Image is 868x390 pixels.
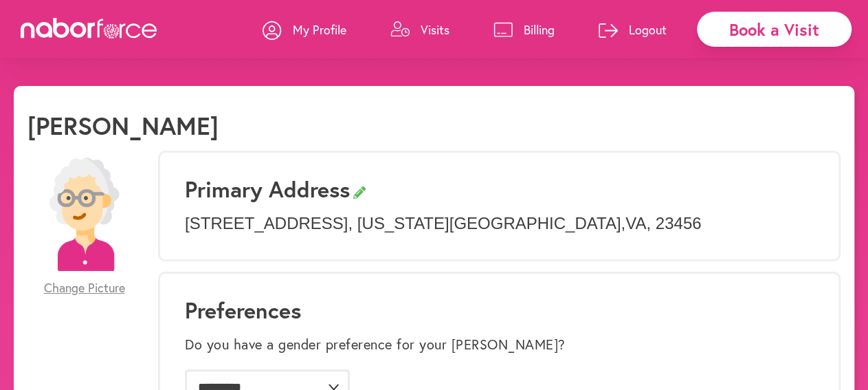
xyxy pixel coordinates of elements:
p: [STREET_ADDRESS] , [US_STATE][GEOGRAPHIC_DATA] , VA , 23456 [185,214,814,234]
img: efc20bcf08b0dac87679abea64c1faab.png [27,158,141,271]
a: Visits [390,9,449,50]
a: My Profile [263,9,346,50]
p: My Profile [293,21,346,38]
a: Logout [599,9,667,50]
span: Change Picture [44,281,125,296]
label: Do you have a gender preference for your [PERSON_NAME]? [185,336,566,353]
p: Logout [629,21,667,38]
div: Book a Visit [697,12,852,47]
h1: Preferences [185,297,814,323]
p: Visits [421,21,449,38]
h3: Primary Address [185,176,814,202]
p: Billing [524,21,555,38]
a: Billing [493,9,555,50]
h1: [PERSON_NAME] [27,111,219,140]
